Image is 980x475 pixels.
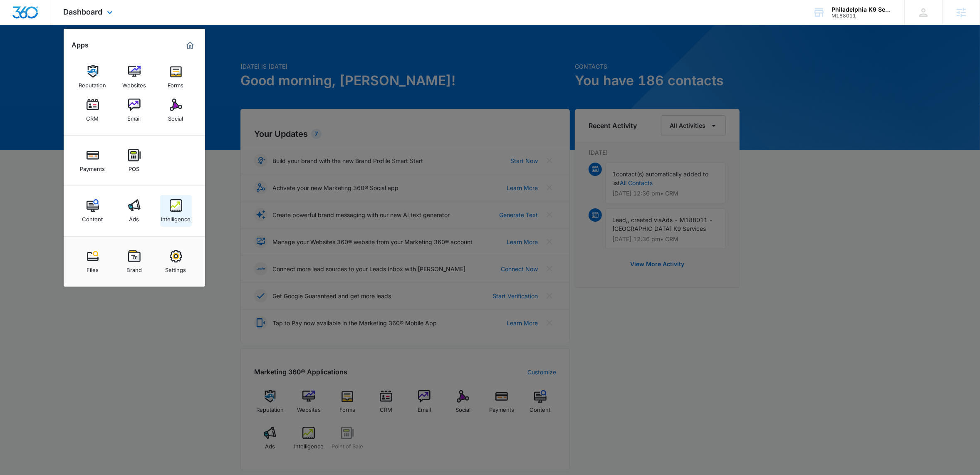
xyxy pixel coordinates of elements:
a: Reputation [77,61,109,93]
a: Marketing 360® Dashboard [183,39,197,52]
a: CRM [77,94,109,126]
a: Intelligence [160,195,192,227]
div: Websites [122,78,146,89]
a: Files [77,246,109,277]
div: Reputation [79,78,106,89]
div: CRM [87,111,99,122]
a: POS [119,145,150,176]
span: Dashboard [64,7,103,16]
a: Settings [160,246,192,277]
div: Domain Overview [32,49,74,54]
h2: Apps [72,41,89,49]
a: Ads [119,195,150,227]
a: Social [160,94,192,126]
a: Websites [119,61,150,93]
img: logo_orange.svg [13,13,20,20]
img: tab_keywords_by_traffic_grey.svg [83,48,89,55]
div: Settings [166,262,186,273]
div: Ads [129,212,139,223]
div: account id [832,13,892,19]
div: Intelligence [161,212,191,223]
div: Payments [80,161,105,172]
a: Payments [77,145,109,176]
div: Email [128,111,141,122]
div: Forms [168,78,184,89]
div: account name [832,6,892,13]
img: website_grey.svg [13,22,20,28]
div: Files [87,262,99,273]
div: Social [168,111,183,122]
div: Content [82,212,103,223]
div: Brand [126,262,142,273]
div: Domain: [DOMAIN_NAME] [22,22,92,28]
div: v 4.0.25 [23,13,41,20]
a: Content [77,195,109,227]
a: Forms [160,61,192,93]
a: Email [119,94,150,126]
img: tab_domain_overview_orange.svg [22,48,29,55]
div: Keywords by Traffic [92,49,140,54]
div: POS [129,161,140,172]
a: Brand [119,246,150,277]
